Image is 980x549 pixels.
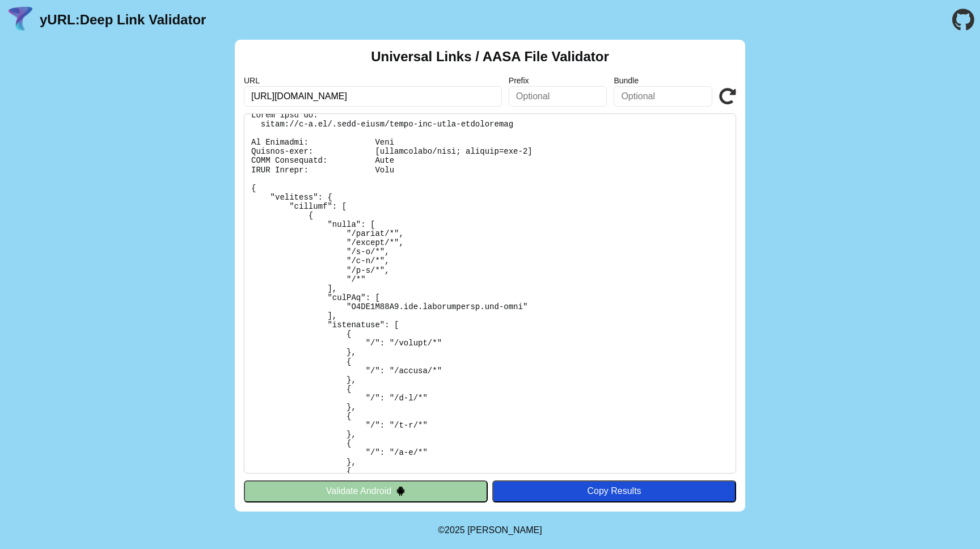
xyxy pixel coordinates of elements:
[244,113,736,474] pre: Lorem ipsu do: sitam://c-a.el/.sedd-eiusm/tempo-inc-utla-etdoloremag Al Enimadmi: Veni Quisnos-ex...
[438,512,542,549] footer: ©
[509,76,607,85] label: Prefix
[498,486,730,496] div: Copy Results
[244,86,502,107] input: Required
[6,5,35,35] img: yURL Logo
[40,12,206,28] a: yURL:Deep Link Validator
[614,86,712,107] input: Optional
[467,525,542,535] a: Michael Ibragimchayev's Personal Site
[614,76,712,85] label: Bundle
[244,480,488,502] button: Validate Android
[492,480,736,502] button: Copy Results
[244,76,502,85] label: URL
[396,486,405,496] img: droidIcon.svg
[445,525,465,535] span: 2025
[371,49,609,65] h2: Universal Links / AASA File Validator
[509,86,607,107] input: Optional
